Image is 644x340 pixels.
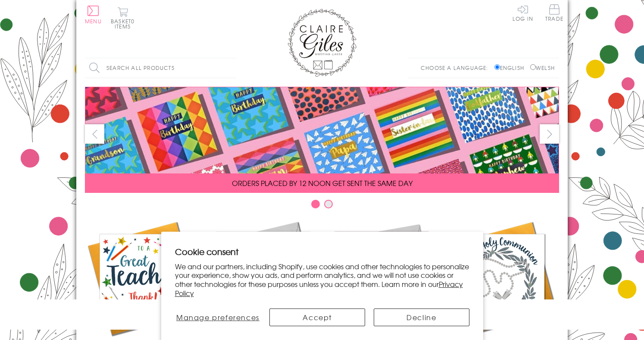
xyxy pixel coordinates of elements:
label: Welsh [530,64,555,72]
a: Trade [545,4,563,23]
button: next [540,124,559,144]
span: ORDERS PLACED BY 12 NOON GET SENT THE SAME DAY [232,178,413,188]
label: English [494,64,528,72]
p: We and our partners, including Shopify, use cookies and other technologies to personalize your ex... [175,262,469,298]
h2: Cookie consent [175,246,469,258]
input: Search [227,58,236,78]
button: Menu [85,6,102,24]
button: Decline [374,309,469,326]
button: prev [85,124,104,144]
button: Carousel Page 2 [324,200,333,208]
span: 0 items [115,17,134,30]
span: Trade [545,4,563,21]
span: Manage preferences [176,312,259,322]
input: Welsh [530,64,536,70]
p: Choose a language: [421,64,493,72]
div: Carousel Pagination [85,199,559,213]
a: Privacy Policy [175,279,463,298]
button: Carousel Page 1 (Current Slide) [311,200,320,208]
img: Claire Giles Greetings Cards [288,9,356,77]
button: Accept [269,309,365,326]
span: Menu [85,17,102,25]
button: Basket0 items [111,7,134,29]
input: English [494,64,500,70]
a: Log In [513,4,533,21]
button: Manage preferences [175,309,261,326]
input: Search all products [85,58,236,78]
